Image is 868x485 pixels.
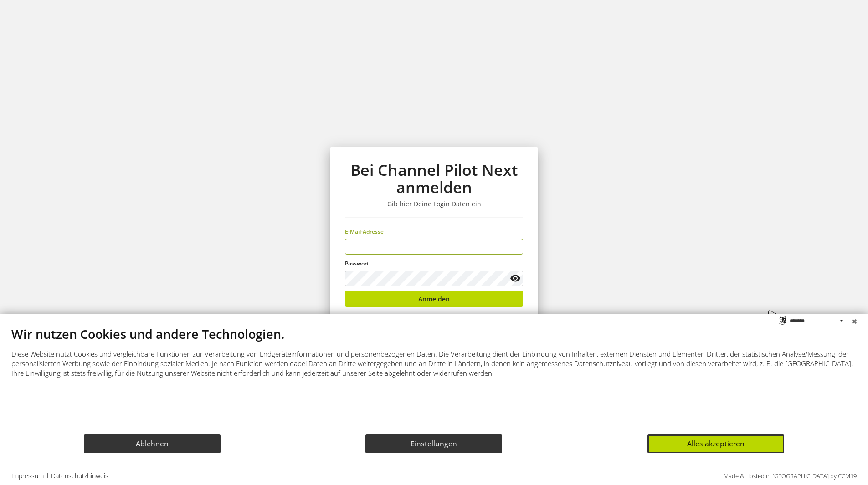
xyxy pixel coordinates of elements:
[345,161,523,196] h1: Bei Channel Pilot Next anmelden
[778,315,787,324] label: Sprache auswählen
[11,328,857,340] div: Wir nutzen Cookies und andere Technologien.
[345,260,369,267] span: Passwort
[790,314,847,327] select: Sprache auswählen
[11,349,857,378] div: Diese Website nutzt Cookies und vergleichbare Funktionen zur Verarbeitung von Endgeräteinformatio...
[724,472,857,480] a: Made & Hosted in [GEOGRAPHIC_DATA] by CCM19
[345,200,523,208] h3: Gib hier Deine Login Daten ein
[345,291,523,307] button: Anmelden
[418,294,450,304] span: Anmelden
[51,471,108,480] a: Datenschutzhinweis
[345,228,384,235] span: E-Mail-Adresse
[647,434,784,453] button: Alles akzeptieren
[365,434,502,453] button: Einstellungen
[847,314,861,328] button: Schließen
[11,471,44,480] a: Impressum
[84,434,221,453] button: Ablehnen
